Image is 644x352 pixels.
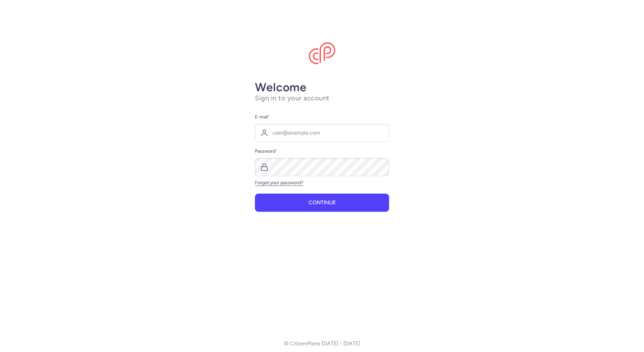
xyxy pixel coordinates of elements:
[284,341,360,347] p: © CitizenPlane [DATE] - [DATE]
[255,147,389,155] label: Password
[309,200,336,206] span: Continue
[255,113,389,121] label: E-mail
[255,80,307,94] strong: Welcome
[309,42,335,64] img: CitizenPlane logo
[255,94,389,102] h1: Sign in to your account
[255,180,303,186] a: Forgot your password?
[255,124,389,142] input: user@example.com
[255,194,389,212] button: Continue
